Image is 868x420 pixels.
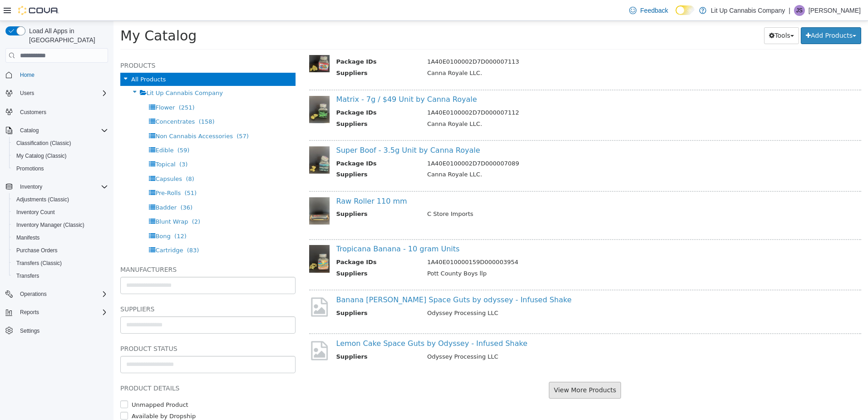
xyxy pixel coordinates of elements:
button: Purchase Orders [9,244,112,257]
td: Odyssey Processing LLC [307,331,728,343]
span: Capsules [42,155,69,161]
img: 150 [196,176,216,204]
span: Home [16,69,108,80]
button: View More Products [435,361,508,378]
button: Home [2,68,112,81]
button: Reports [2,306,112,319]
th: Suppliers [223,288,307,299]
span: Load All Apps in [GEOGRAPHIC_DATA] [25,26,108,45]
button: Transfers [9,270,112,282]
a: Inventory Manager (Classic) [13,220,88,230]
span: Edible [42,126,60,133]
span: (2) [79,197,87,204]
a: Classification (Classic) [13,138,75,149]
td: 1A40E010000159D000003954 [307,237,728,248]
img: missing-image.png [196,319,216,341]
button: Transfers (Classic) [9,257,112,270]
button: Classification (Classic) [9,137,112,150]
span: Purchase Orders [16,247,58,254]
img: 150 [196,125,216,153]
th: Suppliers [223,149,307,160]
span: Catalog [16,125,108,136]
span: Settings [20,327,39,335]
a: Transfers (Classic) [13,258,65,269]
h5: Product Details [7,362,182,373]
span: Pre-Rolls [42,169,67,175]
span: Flower [42,83,61,90]
span: Lit Up Cannabis Company [33,69,109,75]
a: Adjustments (Classic) [13,194,73,205]
a: Lemon Cake Space Guts by Odyssey - Infused Shake [223,318,414,327]
th: Package IDs [223,87,307,99]
a: Matrix - 7g / $49 Unit by Canna Royale [223,74,364,83]
a: My Catalog (Classic) [13,150,70,161]
span: (51) [71,169,83,175]
a: Transfers [13,270,43,281]
span: Topical [42,140,62,147]
span: Inventory Manager (Classic) [16,221,84,229]
a: Home [16,70,38,80]
span: Classification (Classic) [13,138,108,149]
span: Transfers [13,270,108,281]
a: Settings [16,325,43,336]
button: Operations [16,289,50,300]
span: Adjustments (Classic) [16,196,69,203]
span: (3) [66,140,74,147]
h5: Suppliers [7,283,182,294]
img: missing-image.png [196,275,216,297]
td: 1A40E0100002D7D000007112 [307,87,728,99]
a: Manifests [13,232,43,243]
h5: Product Status [7,322,182,333]
button: Settings [2,324,112,337]
span: Home [20,71,35,79]
span: Concentrates [42,97,81,104]
span: Dark Mode [676,15,676,15]
button: My Catalog (Classic) [9,150,112,162]
span: (36) [67,183,79,190]
a: Promotions [13,163,48,174]
button: Catalog [16,125,42,136]
p: Lit Up Cannabis Company [711,5,785,16]
label: Available by Dropship [16,391,82,400]
button: Customers [2,105,112,118]
span: Cartridge [42,226,69,233]
th: Package IDs [223,237,307,248]
span: Promotions [16,165,44,172]
span: Users [20,90,34,97]
span: My Catalog [7,7,83,23]
a: Super Boof - 3.5g Unit by Canna Royale [223,125,367,134]
span: Inventory Count [16,209,55,216]
a: Tropicana Banana - 10 gram Units [223,224,346,232]
button: Inventory Manager (Classic) [9,219,112,231]
img: 150 [196,75,216,102]
button: Adjustments (Classic) [9,193,112,206]
button: Inventory [16,181,46,192]
span: JS [796,5,803,16]
button: Users [16,88,38,99]
span: (57) [123,112,135,119]
button: Manifests [9,231,112,244]
button: Inventory Count [9,206,112,219]
span: Transfers (Classic) [13,258,108,269]
span: Inventory [16,181,108,192]
img: Cova [18,6,59,15]
a: Banana [PERSON_NAME] Space Guts by odyssey - Infused Shake [223,275,459,283]
button: Reports [16,307,43,318]
p: | [789,5,790,16]
span: Bong [42,212,57,219]
th: Suppliers [223,99,307,110]
span: Badder [42,183,63,190]
span: Manifests [16,234,39,241]
span: My Catalog (Classic) [13,150,108,161]
td: C Store Imports [307,189,728,200]
h5: Products [7,39,182,50]
span: Inventory [20,183,42,190]
th: Suppliers [223,48,307,59]
th: Package IDs [223,138,307,150]
button: Catalog [2,124,112,137]
td: Canna Royale LLC. [307,48,728,59]
button: Users [2,87,112,100]
span: (59) [64,126,76,133]
span: Catalog [20,127,39,134]
span: Inventory Count [13,207,108,218]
